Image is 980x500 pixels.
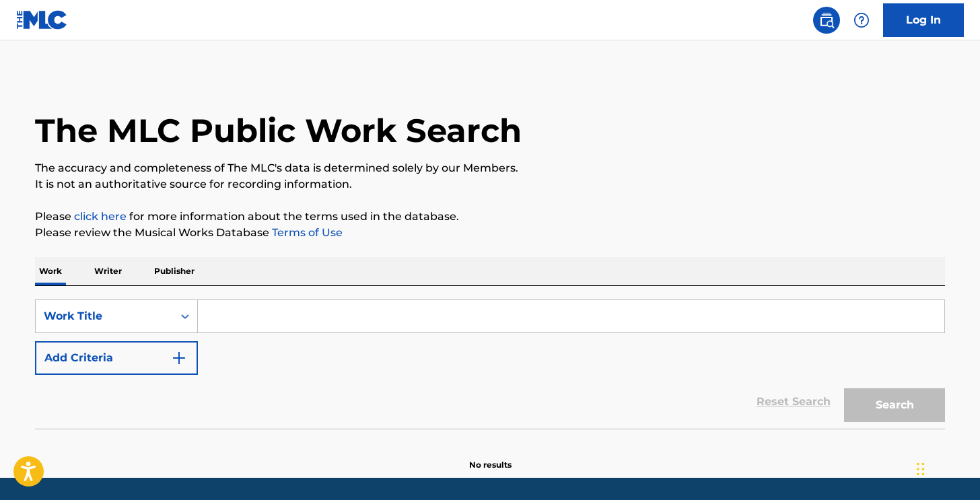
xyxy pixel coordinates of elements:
[818,12,835,28] img: search
[35,257,66,285] p: Work
[35,341,198,375] button: Add Criteria
[150,257,199,285] p: Publisher
[16,10,68,30] img: MLC Logo
[269,226,343,239] a: Terms of Use
[917,449,925,489] div: Drag
[913,435,980,500] iframe: Chat Widget
[171,350,187,366] img: 9d2ae6d4665cec9f34b9.svg
[35,225,945,241] p: Please review the Musical Works Database
[35,110,522,151] h1: The MLC Public Work Search
[35,299,945,429] form: Search Form
[813,7,840,34] a: Public Search
[35,209,945,225] p: Please for more information about the terms used in the database.
[90,257,126,285] p: Writer
[35,176,945,192] p: It is not an authoritative source for recording information.
[883,3,964,37] a: Log In
[74,210,127,223] a: click here
[44,308,165,324] div: Work Title
[469,443,512,471] p: No results
[853,12,870,28] img: help
[35,160,945,176] p: The accuracy and completeness of The MLC's data is determined solely by our Members.
[848,7,875,34] div: Help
